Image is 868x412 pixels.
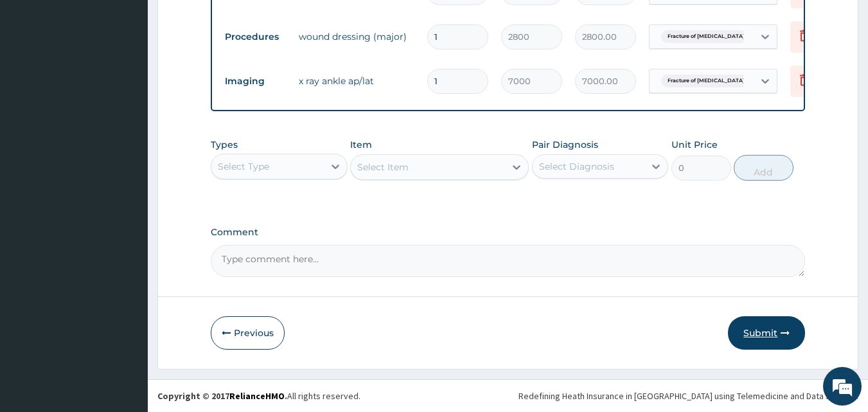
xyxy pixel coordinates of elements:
[67,72,216,89] div: Chat with us now
[292,68,421,94] td: x ray ankle ap/lat
[671,138,718,151] label: Unit Price
[211,316,285,350] button: Previous
[218,69,292,93] td: Imaging
[211,227,806,238] label: Comment
[148,379,868,412] footer: All rights reserved.
[218,160,269,173] div: Select Type
[211,6,242,37] div: Minimize live chat window
[157,390,287,402] strong: Copyright © 2017 .
[24,64,52,96] img: d_794563401_company_1708531726252_794563401
[532,138,598,151] label: Pair Diagnosis
[728,316,805,350] button: Submit
[539,160,614,173] div: Select Diagnosis
[518,390,858,402] div: Redefining Heath Insurance in [GEOGRAPHIC_DATA] using Telemedicine and Data Science!
[75,124,177,254] span: We're online!
[661,75,751,87] span: Fracture of [MEDICAL_DATA]
[292,24,421,49] td: wound dressing (major)
[218,25,292,49] td: Procedures
[350,138,372,151] label: Item
[211,139,238,150] label: Types
[229,390,285,402] a: RelianceHMO
[734,155,793,181] button: Add
[6,275,245,320] textarea: Type your message and hit 'Enter'
[661,30,751,43] span: Fracture of [MEDICAL_DATA]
